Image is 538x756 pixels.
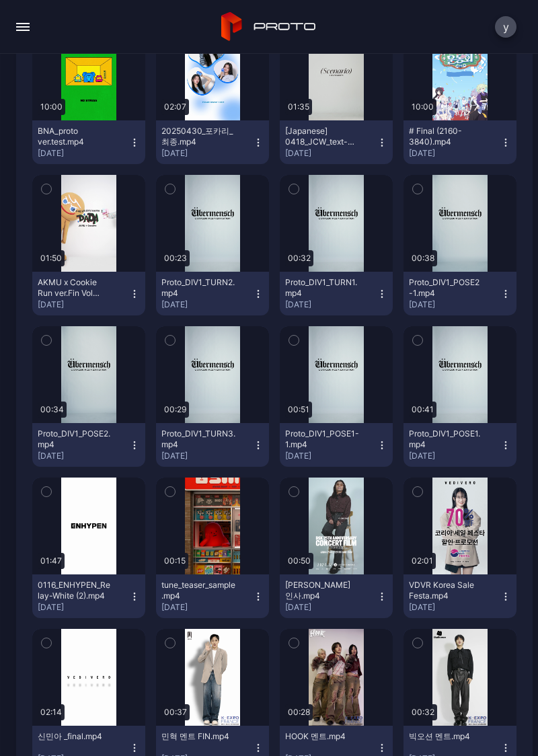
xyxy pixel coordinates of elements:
[280,423,393,467] button: Proto_DIV1_POSE1-1.mp4[DATE]
[38,731,112,742] div: 신민아 _final.mp4
[409,580,483,601] div: VDVR Korea Sale Festa.mp4
[409,451,500,461] div: [DATE]
[32,120,145,164] button: BNA_proto ver.test.mp4[DATE]
[156,272,269,315] button: Proto_DIV1_TURN2.mp4[DATE]
[285,731,359,742] div: HOOK 멘트.mp4
[409,602,500,613] div: [DATE]
[280,574,393,618] button: [PERSON_NAME] 인사.mp4[DATE]
[409,277,483,299] div: Proto_DIV1_POSE2-1.mp4
[161,126,235,147] div: 20250430_포카리_최종.mp4
[409,126,483,147] div: # Final (2160-3840).mp4
[38,148,129,159] div: [DATE]
[156,423,269,467] button: Proto_DIV1_TURN3.mp4[DATE]
[409,299,500,310] div: [DATE]
[280,272,393,315] button: Proto_DIV1_TURN1.mp4[DATE]
[285,428,359,450] div: Proto_DIV1_POSE1-1.mp4
[161,602,253,613] div: [DATE]
[285,277,359,299] div: Proto_DIV1_TURN1.mp4
[161,148,253,159] div: [DATE]
[38,428,112,450] div: Proto_DIV1_POSE2.mp4
[38,451,129,461] div: [DATE]
[285,451,377,461] div: [DATE]
[161,580,235,601] div: tune_teaser_sample.mp4
[38,580,112,601] div: 0116_ENHYPEN_Relay-White (2).mp4
[285,126,359,147] div: [Japanese] 0418_JCW_text-Mant.mp4
[161,299,253,310] div: [DATE]
[403,423,516,467] button: Proto_DIV1_POSE1.mp4[DATE]
[285,299,377,310] div: [DATE]
[285,602,377,613] div: [DATE]
[32,272,145,315] button: AKMU x Cookie Run ver.Fin Vol Level[DATE]
[409,148,500,159] div: [DATE]
[156,120,269,164] button: 20250430_포카리_최종.mp4[DATE]
[409,428,483,450] div: Proto_DIV1_POSE1.mp4
[495,16,516,38] button: y
[38,277,112,299] div: AKMU x Cookie Run ver.Fin Vol Level
[285,148,377,159] div: [DATE]
[285,580,359,601] div: 김범수 인사.mp4
[38,299,129,310] div: [DATE]
[156,574,269,618] button: tune_teaser_sample.mp4[DATE]
[403,120,516,164] button: # Final (2160-3840).mp4[DATE]
[38,602,129,613] div: [DATE]
[38,126,112,147] div: BNA_proto ver.test.mp4
[280,120,393,164] button: [Japanese] 0418_JCW_text-Mant.mp4[DATE]
[32,423,145,467] button: Proto_DIV1_POSE2.mp4[DATE]
[32,574,145,618] button: 0116_ENHYPEN_Relay-White (2).mp4[DATE]
[403,272,516,315] button: Proto_DIV1_POSE2-1.mp4[DATE]
[161,731,235,742] div: 민혁 멘트 FIN.mp4
[403,574,516,618] button: VDVR Korea Sale Festa.mp4[DATE]
[161,428,235,450] div: Proto_DIV1_TURN3.mp4
[161,277,235,299] div: Proto_DIV1_TURN2.mp4
[409,731,483,742] div: 빅오션 멘트.mp4
[161,451,253,461] div: [DATE]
